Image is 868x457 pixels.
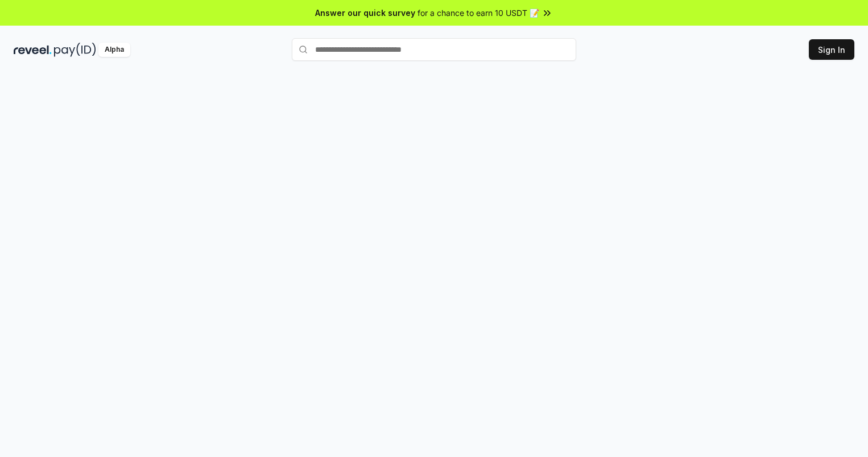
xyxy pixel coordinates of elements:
div: Alpha [98,43,130,57]
img: pay_id [54,43,96,57]
span: for a chance to earn 10 USDT 📝 [418,7,539,19]
img: reveel_dark [14,43,52,57]
span: Answer our quick survey [315,7,415,19]
button: Sign In [809,39,854,60]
